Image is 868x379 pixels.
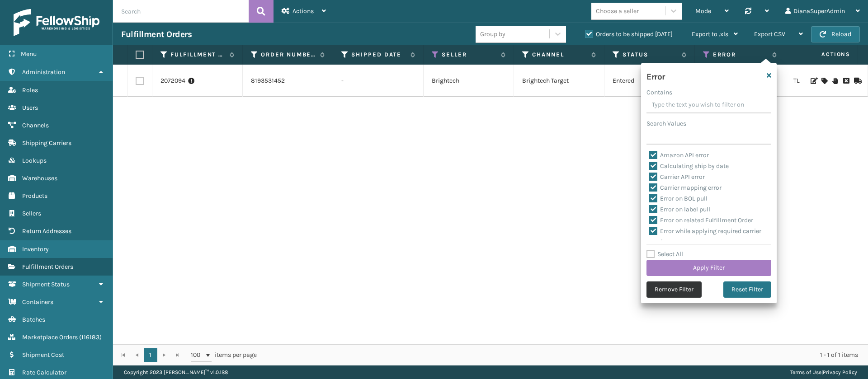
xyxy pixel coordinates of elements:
i: Mark as Shipped [854,78,859,84]
label: Fulfillment Order Id [170,51,225,59]
i: Edit [811,78,816,84]
span: Fulfillment Orders [22,263,73,271]
label: Error on related Fulfillment Order [649,216,753,224]
span: Products [22,192,47,200]
span: 100 [191,351,204,360]
span: Shipment Cost [22,351,64,359]
label: Calculating ship by date [649,162,729,170]
span: Export to .xls [692,30,728,38]
h4: Error [646,69,665,82]
td: Entered [604,65,695,97]
button: Apply Filter [646,260,771,276]
p: Copyright 2023 [PERSON_NAME]™ v 1.0.188 [124,365,228,379]
span: Rate Calculator [22,369,66,376]
span: Shipping Carriers [22,139,71,147]
i: Cancel Fulfillment Order [843,78,849,84]
a: Terms of Use [790,369,821,375]
span: ( 116183 ) [79,333,102,341]
a: Privacy Policy [823,369,857,375]
label: Shipped Date [351,51,406,59]
span: Roles [22,86,38,94]
span: Batches [22,316,45,323]
h3: Fulfillment Orders [121,29,192,40]
span: Containers [22,298,53,306]
label: Error [713,51,768,59]
a: 1 [144,348,157,362]
label: Carrier API error [649,173,705,181]
label: Order Number [261,51,316,59]
div: Group by [480,29,505,39]
label: Seller [442,51,496,59]
div: | [790,365,857,379]
button: Remove Filter [646,281,702,298]
label: Search Values [646,119,686,128]
span: Mode [695,7,711,15]
button: Reset Filter [723,281,771,298]
a: TL-MLA-WHT [793,77,830,84]
label: Error on BOL pull [649,195,708,202]
span: Actions [292,7,314,15]
span: Inventory [22,245,49,253]
span: Shipment Status [22,281,70,288]
a: 2072094 [160,76,185,85]
label: Error while applying required carrier service [649,227,761,246]
a: 8193531452 [251,76,285,85]
span: items per page [191,348,257,362]
div: Choose a seller [596,6,639,16]
span: Sellers [22,210,41,217]
label: Status [623,51,677,59]
span: Export CSV [754,30,785,38]
label: Contains [646,88,672,97]
td: Brightech [424,65,514,97]
span: Users [22,104,38,112]
i: On Hold [832,78,838,84]
input: Type the text you wish to filter on [646,97,771,113]
span: Marketplace Orders [22,333,78,341]
div: 1 - 1 of 1 items [269,351,858,360]
span: Warehouses [22,174,57,182]
img: logo [14,9,99,36]
label: Carrier mapping error [649,184,722,192]
label: Select All [646,250,683,258]
span: Administration [22,68,65,76]
button: Reload [811,26,860,42]
span: Menu [21,50,37,58]
span: Channels [22,122,49,129]
label: Channel [532,51,587,59]
i: Assign Carrier and Warehouse [821,78,827,84]
label: Amazon API error [649,151,709,159]
span: Actions [793,47,856,62]
td: - [333,65,424,97]
label: Orders to be shipped [DATE] [585,30,673,38]
label: Error on label pull [649,206,710,213]
td: Brightech Target [514,65,604,97]
span: Lookups [22,157,47,164]
span: Return Addresses [22,227,71,235]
